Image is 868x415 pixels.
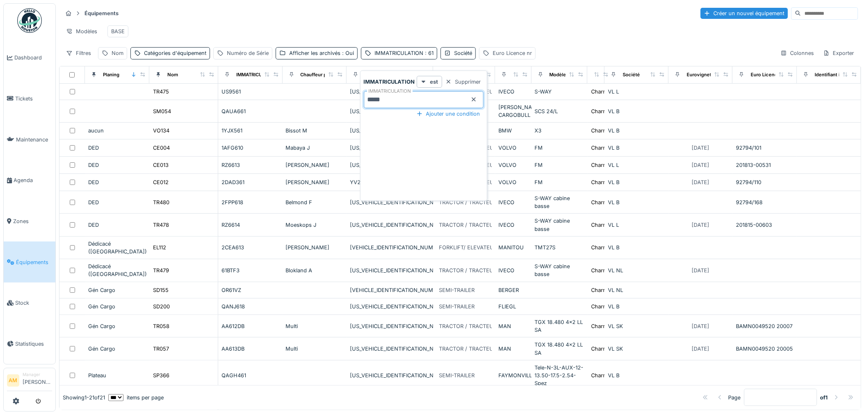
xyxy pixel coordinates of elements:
[692,161,710,169] div: [DATE]
[692,267,710,274] div: [DATE]
[608,161,665,169] div: VL L
[23,372,52,378] div: Manager
[498,322,528,330] div: MAN
[286,161,343,169] div: [PERSON_NAME]
[439,244,497,251] div: FORKLIFT/ ELEVATEUR
[692,144,710,152] div: [DATE]
[111,27,125,35] div: BASE
[88,372,146,379] div: Plateau
[62,25,101,37] div: Modèles
[439,345,497,353] div: TRACTOR / TRACTEUR
[103,71,119,78] div: Planing
[498,103,528,119] div: [PERSON_NAME] CARGOBULL
[301,71,343,78] div: Chauffeur principal
[364,78,415,86] strong: IMMATRICULATION
[153,221,169,229] div: TR478
[153,178,169,186] div: CE012
[350,303,430,310] div: [US_VEHICLE_IDENTIFICATION_NUMBER]
[736,161,793,169] div: 201813-00531
[153,286,169,294] div: SD155
[14,54,52,62] span: Dashboard
[439,221,497,229] div: TRACTOR / TRACTEUR
[736,178,793,186] div: 92794/110
[153,372,169,379] div: SP366
[608,221,665,229] div: VL L
[498,286,528,294] div: BERGER
[498,221,528,229] div: IVECO
[153,303,170,310] div: SD200
[23,372,52,389] li: [PERSON_NAME]
[608,107,665,115] div: VL B
[350,88,430,96] div: [US_VEHICLE_IDENTIFICATION_NUMBER]
[350,127,430,135] div: [US_VEHICLE_IDENTIFICATION_NUMBER]
[367,88,413,95] label: IMMATRICULATION
[591,322,610,330] div: Charroi
[63,394,105,401] div: Showing 1 - 21 of 21
[535,262,584,278] div: S-WAY cabine basse
[222,144,279,152] div: 1AFG610
[608,322,665,330] div: VL SK
[439,372,475,379] div: SEMI-TRAILER
[498,88,528,96] div: IVECO
[153,322,169,330] div: TR058
[498,372,528,379] div: FAYMONVILLE
[286,345,343,353] div: Multi
[736,144,793,152] div: 92794/101
[591,244,610,251] div: Charroi
[687,71,747,78] div: Eurovignette valide jusque
[608,345,665,353] div: VL SK
[16,136,52,144] span: Maintenance
[608,267,665,274] div: VL NL
[289,49,354,57] div: Afficher les archivés
[350,221,430,229] div: [US_VEHICLE_IDENTIFICATION_NUMBER]
[591,267,610,274] div: Charroi
[350,372,430,379] div: [US_VEHICLE_IDENTIFICATION_NUMBER]
[430,78,439,86] strong: est
[222,303,279,310] div: QANJ618
[498,198,528,206] div: IVECO
[591,345,610,353] div: Charroi
[88,127,146,135] div: aucun
[286,267,343,274] div: Blokland A
[108,394,164,401] div: items per page
[498,303,528,310] div: FLIEGL
[286,322,343,330] div: Multi
[820,394,828,401] strong: of 1
[439,286,475,294] div: SEMI-TRAILER
[88,345,146,353] div: Gén Cargo
[439,322,497,330] div: TRACTOR / TRACTEUR
[153,198,169,206] div: TR480
[736,345,793,353] div: BAMN0049520 20005
[222,221,279,229] div: RZ6614
[153,161,169,169] div: CE013
[375,49,434,57] div: IMMATRICULATION
[498,267,528,274] div: IVECO
[498,127,528,135] div: BMW
[286,144,343,152] div: Mabaya J
[227,49,269,57] div: Numéro de Série
[591,161,610,169] div: Charroi
[222,161,279,169] div: RZ6613
[222,88,279,96] div: US9561
[423,50,434,56] span: : 61
[535,341,584,356] div: TGX 18.480 4x2 LL SA
[350,107,430,115] div: [US_VEHICLE_IDENTIFICATION_NUMBER]
[88,286,146,294] div: Gén Cargo
[736,198,793,206] div: 92794/168
[153,345,169,353] div: TR057
[350,178,430,186] div: YV2X9ROCXPB402633
[454,49,472,57] div: Société
[222,127,279,135] div: 1YJX561
[535,107,584,115] div: SCS 24/L
[608,88,665,96] div: VL L
[815,71,855,78] div: Identifiant interne
[442,76,484,87] div: Supprimer
[286,127,343,135] div: Bissot M
[15,95,52,103] span: Tickets
[15,340,52,348] span: Statistiques
[692,345,710,353] div: [DATE]
[535,127,584,135] div: X3
[350,198,430,206] div: [US_VEHICLE_IDENTIFICATION_NUMBER]
[88,240,146,255] div: Dédicacé ([GEOGRAPHIC_DATA])
[820,47,858,59] div: Exporter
